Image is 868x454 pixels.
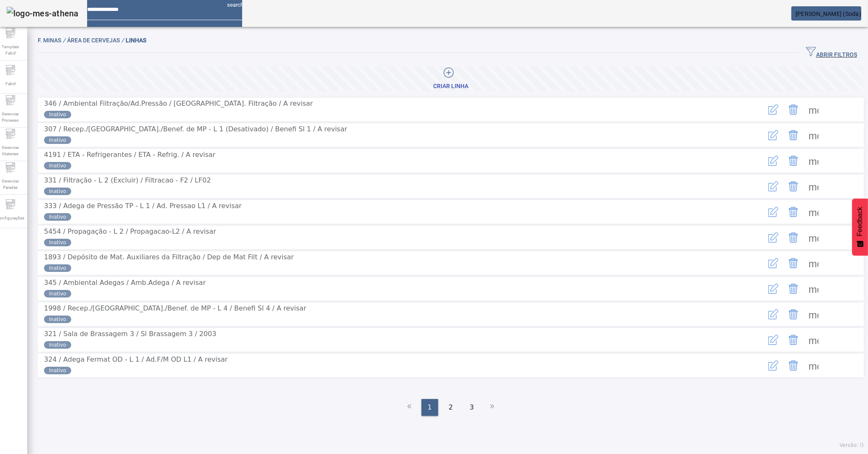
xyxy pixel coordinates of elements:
[44,99,313,107] span: 346 / Ambiental Filtração/Ad.Pressão / [GEOGRAPHIC_DATA]. Filtração / A revisar
[449,402,453,412] span: 2
[49,367,66,374] span: Inativo
[783,125,803,145] button: Delete
[38,67,864,91] button: Criar linha
[49,162,66,170] span: Inativo
[44,227,216,235] span: 5454 / Propagação - L 2 / Propagacao-L2 / A revisar
[44,355,227,363] span: 324 / Adega Fermat OD - L 1 / Ad.F/M OD L1 / A revisar
[44,330,216,338] span: 321 / Sala de Brassagem 3 / Sl Brassagem 3 / 2003
[121,37,124,44] em: /
[783,176,803,196] button: Delete
[803,99,824,120] button: Mais
[7,7,79,20] img: logo-mes-athena
[470,402,474,412] span: 3
[852,198,868,256] button: Feedback - Mostrar pesquisa
[783,330,803,350] button: Delete
[49,264,66,272] span: Inativo
[49,188,66,195] span: Inativo
[803,330,824,350] button: Mais
[799,45,864,60] button: ABRIR FILTROS
[803,202,824,222] button: Mais
[38,37,67,44] span: F. Minas
[44,176,211,184] span: 331 / Filtração - L 2 (Excluir) / Filtracao - F2 / LF02
[803,227,824,248] button: Mais
[49,290,66,297] span: Inativo
[49,341,66,349] span: Inativo
[783,355,803,376] button: Delete
[783,151,803,171] button: Delete
[803,125,824,145] button: Mais
[803,279,824,299] button: Mais
[433,82,468,91] div: Criar linha
[856,207,864,236] span: Feedback
[783,253,803,273] button: Delete
[3,78,18,89] span: Fabril
[803,355,824,376] button: Mais
[44,279,206,287] span: 345 / Ambiental Adegas / Amb.Adega / A revisar
[44,125,347,133] span: 307 / Recep./[GEOGRAPHIC_DATA]./Benef. de MP - L 1 (Desativado) / Benefi Sl 1 / A revisar
[44,253,294,261] span: 1893 / Depósito de Mat. Auxiliares da Filtração / Dep de Mat Filt / A revisar
[67,37,126,44] span: Área de Cervejas
[49,213,66,221] span: Inativo
[783,202,803,222] button: Delete
[44,304,306,312] span: 1998 / Recep./[GEOGRAPHIC_DATA]./Benef. de MP - L 4 / Benefi Sl 4 / A revisar
[840,442,864,448] span: Versão: ()
[803,176,824,196] button: Mais
[806,47,857,59] span: ABRIR FILTROS
[783,279,803,299] button: Delete
[126,37,146,44] span: LINHAS
[63,37,65,44] em: /
[783,99,803,120] button: Delete
[803,304,824,324] button: Mais
[49,239,66,246] span: Inativo
[44,151,215,159] span: 4191 / ETA - Refrigerantes / ETA - Refrig. / A revisar
[49,316,66,323] span: Inativo
[44,202,242,210] span: 333 / Adega de Pressão TP - L 1 / Ad. Pressao L1 / A revisar
[803,253,824,273] button: Mais
[803,151,824,171] button: Mais
[783,227,803,248] button: Delete
[796,10,861,17] span: [PERSON_NAME] (Soda)
[49,136,66,144] span: Inativo
[783,304,803,324] button: Delete
[49,111,66,118] span: Inativo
